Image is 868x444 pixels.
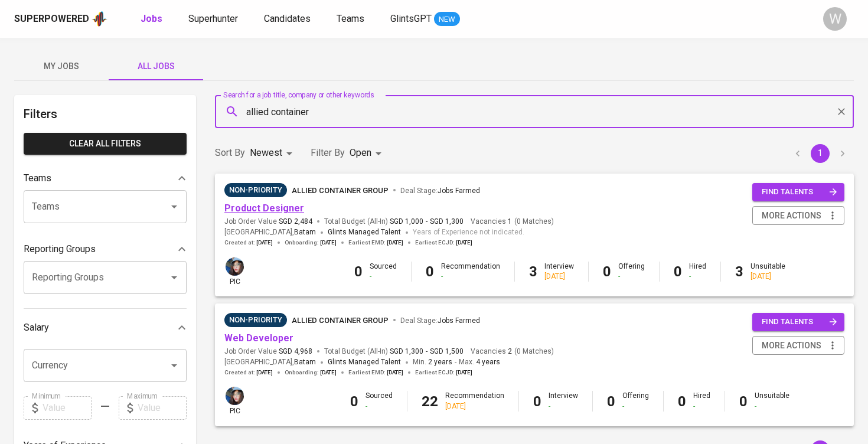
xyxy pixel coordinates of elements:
[350,147,371,158] span: Open
[434,14,460,25] span: NEW
[390,13,432,24] span: GlintsGPT
[390,347,423,357] span: SGD 1,300
[415,368,472,377] span: Earliest ECJD :
[14,12,89,26] div: Superpowered
[292,316,389,325] span: Allied Container Group
[224,386,245,416] div: pic
[337,12,367,27] a: Teams
[24,316,187,339] div: Salary
[456,368,472,377] span: [DATE]
[348,368,403,377] span: Earliest EMD :
[607,393,615,410] b: 0
[224,217,312,227] span: Job Order Value
[529,263,537,280] b: 3
[337,13,364,24] span: Teams
[188,13,238,24] span: Superhunter
[762,208,821,223] span: more actions
[506,217,512,227] span: 1
[476,358,500,366] span: 4 years
[328,228,401,236] span: Glints Managed Talent
[618,262,645,282] div: Offering
[226,387,244,405] img: diazagista@glints.com
[426,347,428,357] span: -
[24,166,187,190] div: Teams
[422,393,438,410] b: 22
[224,256,245,287] div: pic
[224,239,273,247] span: Created at :
[138,396,187,420] input: Value
[215,146,245,160] p: Sort By
[141,12,165,27] a: Jobs
[250,146,282,160] p: Newest
[14,10,107,28] a: Superpoweredapp logo
[823,7,847,31] div: W
[224,203,304,214] a: Product Designer
[387,239,403,247] span: [DATE]
[224,332,293,344] a: Web Developer
[24,321,49,335] p: Salary
[141,13,162,24] b: Jobs
[292,186,389,195] span: Allied Container Group
[285,368,337,377] span: Onboarding :
[250,142,296,164] div: Newest
[549,401,578,412] div: -
[400,316,480,325] span: Deal Stage :
[256,239,273,247] span: [DATE]
[224,227,316,239] span: [GEOGRAPHIC_DATA] ,
[428,358,452,366] span: 2 years
[166,269,182,286] button: Open
[441,262,500,282] div: Recommendation
[166,357,182,374] button: Open
[43,396,92,420] input: Value
[689,262,706,282] div: Hired
[735,263,743,280] b: 3
[622,391,649,411] div: Offering
[390,12,460,27] a: GlintsGPT NEW
[413,358,452,366] span: Min.
[506,347,512,357] span: 2
[24,171,51,185] p: Teams
[438,316,480,325] span: Jobs Farmed
[279,217,312,227] span: SGD 2,484
[762,315,837,329] span: find talents
[755,401,789,412] div: -
[471,347,554,357] span: Vacancies ( 0 Matches )
[459,358,500,366] span: Max.
[833,103,850,120] button: Clear
[693,401,710,412] div: -
[33,136,177,151] span: Clear All filters
[370,262,397,282] div: Sourced
[350,393,358,410] b: 0
[264,13,311,24] span: Candidates
[603,263,611,280] b: 0
[426,217,428,227] span: -
[400,187,480,195] span: Deal Stage :
[350,142,386,164] div: Open
[750,262,785,282] div: Unsuitable
[366,401,393,412] div: -
[224,314,287,326] span: Non-Priority
[762,338,821,353] span: more actions
[188,12,240,27] a: Superhunter
[674,263,682,280] b: 0
[324,217,464,227] span: Total Budget (All-In)
[413,227,524,239] span: Years of Experience not indicated.
[294,227,316,239] span: Batam
[752,336,844,355] button: more actions
[549,391,578,411] div: Interview
[285,239,337,247] span: Onboarding :
[441,272,500,282] div: -
[226,257,244,276] img: diazagista@glints.com
[455,357,456,368] span: -
[544,272,574,282] div: [DATE]
[426,263,434,280] b: 0
[739,393,748,410] b: 0
[256,368,273,377] span: [DATE]
[24,133,187,155] button: Clear All filters
[390,217,423,227] span: SGD 1,000
[224,357,316,368] span: [GEOGRAPHIC_DATA] ,
[320,368,337,377] span: [DATE]
[752,206,844,226] button: more actions
[755,391,789,411] div: Unsuitable
[445,391,504,411] div: Recommendation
